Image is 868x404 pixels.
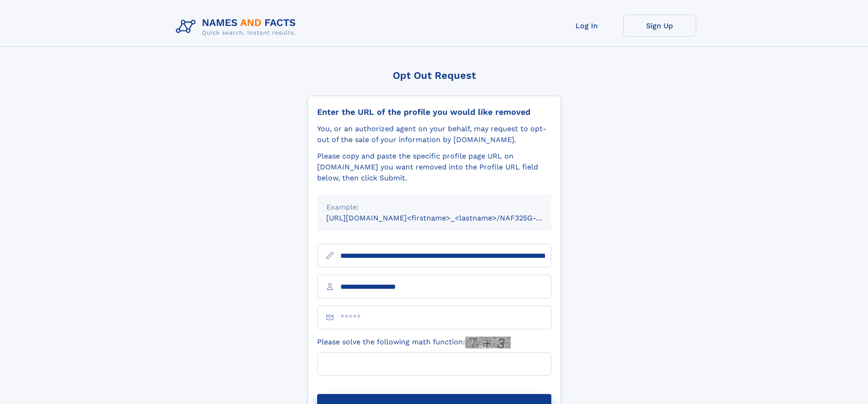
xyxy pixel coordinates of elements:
[172,15,303,39] img: Logo Names and Facts
[317,107,551,117] div: Enter the URL of the profile you would like removed
[317,151,551,184] div: Please copy and paste the specific profile page URL on [DOMAIN_NAME] you want removed into the Pr...
[326,202,542,213] div: Example:
[550,15,623,37] a: Log In
[326,214,569,222] small: [URL][DOMAIN_NAME]<firstname>_<lastname>/NAF325G-xxxxxxxx
[317,337,511,348] label: Please solve the following math function:
[308,70,561,81] div: Opt Out Request
[623,15,696,37] a: Sign Up
[317,123,551,145] div: You, or an authorized agent on your behalf, may request to opt-out of the sale of your informatio...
